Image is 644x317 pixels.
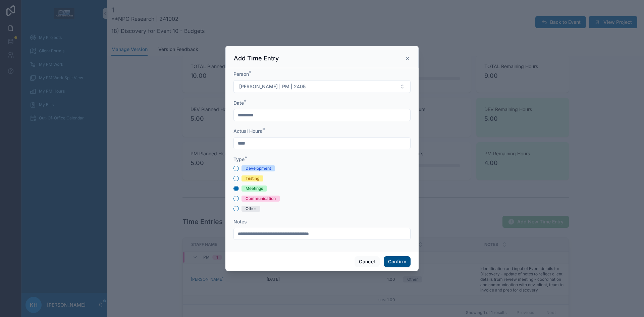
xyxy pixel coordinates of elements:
[233,219,247,224] span: Notes
[355,256,379,267] button: Cancel
[246,165,271,171] div: Development
[233,156,245,162] span: Type
[246,186,263,192] div: Meetings
[246,206,256,212] div: Other
[246,196,276,202] div: Communication
[234,54,279,62] h3: Add Time Entry
[246,175,259,181] div: Testing
[239,83,306,90] span: [PERSON_NAME] | PM | 2405
[233,80,411,93] button: Select Button
[233,100,244,106] span: Date
[384,256,411,267] button: Confirm
[233,128,262,134] span: Actual Hours
[233,71,249,77] span: Person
